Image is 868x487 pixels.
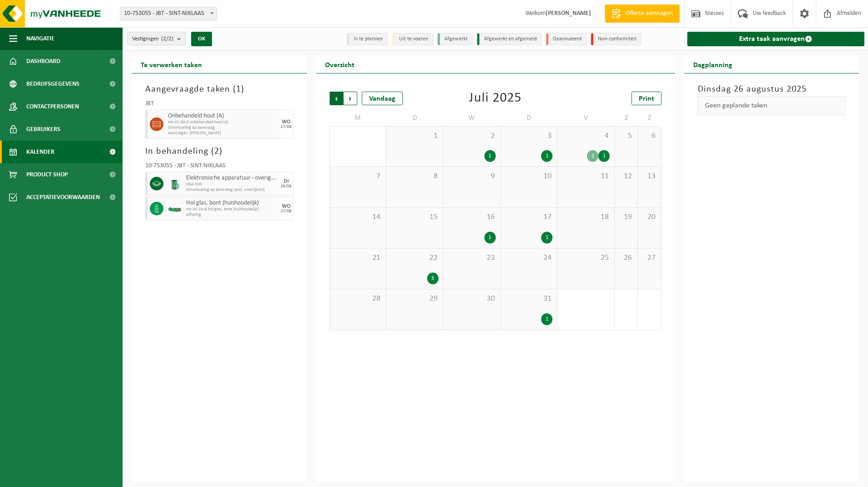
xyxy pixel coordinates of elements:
[145,145,293,158] h3: In behandeling ( )
[642,171,656,181] span: 13
[26,50,60,73] span: Dashboard
[562,131,610,141] span: 4
[541,150,552,162] div: 1
[386,110,444,126] td: D
[335,171,382,181] span: 7
[168,125,277,131] span: Omwisseling op aanvraag
[281,209,291,214] div: 27/08
[168,112,277,120] span: Onbehandeld hout (A)
[619,253,633,263] span: 26
[132,55,211,73] h2: Te verwerken taken
[448,212,496,222] span: 16
[598,150,610,162] div: 1
[484,150,496,162] div: 1
[444,110,501,126] td: W
[330,110,387,126] td: M
[687,32,865,46] a: Extra taak aanvragen
[145,83,293,96] h3: Aangevraagde taken ( )
[684,55,741,73] h2: Dagplanning
[448,171,496,181] span: 9
[26,118,60,141] span: Gebruikers
[330,92,343,105] span: Vorige
[132,32,173,46] span: Vestigingen
[505,171,553,181] span: 10
[391,294,439,304] span: 29
[448,131,496,141] span: 2
[631,92,661,105] a: Print
[484,232,496,243] div: 1
[698,96,846,115] div: Geen geplande taken
[281,125,291,129] div: 27/08
[282,204,291,209] div: WO
[168,177,182,190] img: PB-OT-0200-MET-00-02
[362,92,403,105] div: Vandaag
[186,175,277,182] span: Elektronische apparatuur - overige (OVE)
[427,273,439,284] div: 3
[591,33,641,45] li: Non-conformiteit
[347,33,388,45] li: In te plannen
[505,212,553,222] span: 17
[120,7,217,20] span: 10-753055 - JBT - SINT-NIKLAAS
[391,253,439,263] span: 22
[505,294,553,304] span: 31
[281,184,291,189] div: 26/08
[392,33,433,45] li: Uit te voeren
[501,110,558,126] td: D
[639,95,654,102] span: Print
[642,131,656,141] span: 6
[623,9,675,18] span: Offerte aanvragen
[26,73,79,95] span: Bedrijfsgegevens
[145,101,293,110] div: JBT
[214,147,219,156] span: 2
[335,294,382,304] span: 28
[120,7,217,20] span: 10-753055 - JBT - SINT-NIKLAAS
[448,253,496,263] span: 23
[698,83,846,96] h3: Dinsdag 26 augustus 2025
[186,207,277,212] span: HK-XC-10-G hol glas, bont (huishoudelijk)
[344,92,357,105] span: Volgende
[642,212,656,222] span: 20
[26,27,54,50] span: Navigatie
[186,200,277,207] span: Hol glas, bont (huishoudelijk)
[541,232,552,243] div: 1
[127,32,186,45] button: Vestigingen(2/2)
[638,110,661,126] td: Z
[438,33,473,45] li: Afgewerkt
[236,85,241,94] span: 1
[284,179,289,184] div: DI
[145,163,293,172] div: 10-753055 - JBT - SINT-NIKLAAS
[469,92,522,105] div: Juli 2025
[587,150,598,162] div: 1
[562,171,610,181] span: 11
[448,294,496,304] span: 30
[191,32,212,46] button: OK
[541,313,552,325] div: 1
[642,253,656,263] span: 27
[477,33,542,45] li: Afgewerkt en afgemeld
[26,186,100,209] span: Acceptatievoorwaarden
[26,141,54,163] span: Kalender
[391,171,439,181] span: 8
[546,10,591,17] strong: [PERSON_NAME]
[505,253,553,263] span: 24
[186,182,277,187] span: KGA Colli
[186,187,277,193] span: Omwisseling op aanvraag (excl. voorrijkost)
[391,131,439,141] span: 1
[168,120,277,125] span: HK-XC-30-G onbehandeld hout (A)
[546,33,587,45] li: Geannuleerd
[316,55,364,73] h2: Overzicht
[505,131,553,141] span: 3
[161,36,173,42] count: (2/2)
[26,95,79,118] span: Contactpersonen
[619,212,633,222] span: 19
[605,5,680,23] a: Offerte aanvragen
[335,212,382,222] span: 14
[615,110,638,126] td: Z
[562,253,610,263] span: 25
[391,212,439,222] span: 15
[562,212,610,222] span: 18
[619,131,633,141] span: 5
[26,163,68,186] span: Product Shop
[282,119,291,125] div: WO
[557,110,615,126] td: V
